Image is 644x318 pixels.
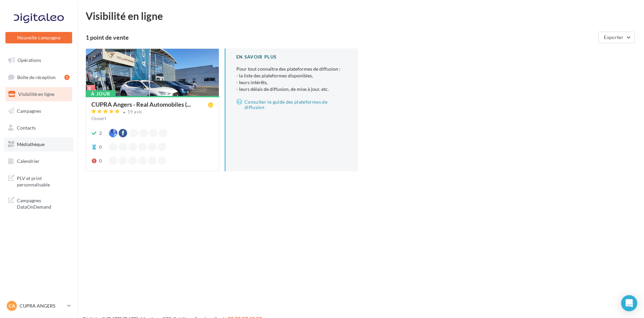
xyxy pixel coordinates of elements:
[5,32,72,43] button: Nouvelle campagne
[621,295,637,311] div: Open Intercom Messenger
[4,154,74,168] a: Calendrier
[86,11,636,21] div: Visibilité en ligne
[18,57,41,63] span: Opérations
[236,54,347,60] div: En savoir plus
[99,130,102,137] div: 2
[127,110,142,114] div: 19 avis
[604,34,623,40] span: Exporter
[91,108,213,116] a: 19 avis
[91,115,106,121] span: Ouvert
[4,171,74,191] a: PLV et print personnalisable
[4,137,74,151] a: Médiathèque
[17,108,41,114] span: Campagnes
[17,141,45,147] span: Médiathèque
[4,193,74,213] a: Campagnes DataOnDemand
[236,66,347,93] p: Pour tout connaître des plateformes de diffusion :
[17,174,69,188] span: PLV et print personnalisable
[236,79,347,86] li: - leurs intérêts,
[17,158,39,164] span: Calendrier
[4,53,74,67] a: Opérations
[86,34,595,40] div: 1 point de vente
[20,303,64,309] p: CUPRA ANGERS
[236,98,347,111] a: Consulter le guide des plateformes de diffusion
[91,101,191,107] span: CUPRA Angers - Real Automobiles (...
[86,90,116,98] div: À jour
[5,299,72,312] a: CA CUPRA ANGERS
[17,196,69,210] span: Campagnes DataOnDemand
[99,157,102,164] div: 0
[236,72,347,79] li: - la liste des plateformes disponibles,
[9,303,15,309] span: CA
[598,32,635,43] button: Exporter
[236,86,347,93] li: - leurs délais de diffusion, de mise à jour, etc.
[64,75,69,80] div: 1
[4,70,74,84] a: Boîte de réception1
[17,74,56,80] span: Boîte de réception
[18,91,54,97] span: Visibilité en ligne
[4,121,74,135] a: Contacts
[99,144,102,150] div: 0
[4,104,74,118] a: Campagnes
[4,87,74,101] a: Visibilité en ligne
[17,125,36,130] span: Contacts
